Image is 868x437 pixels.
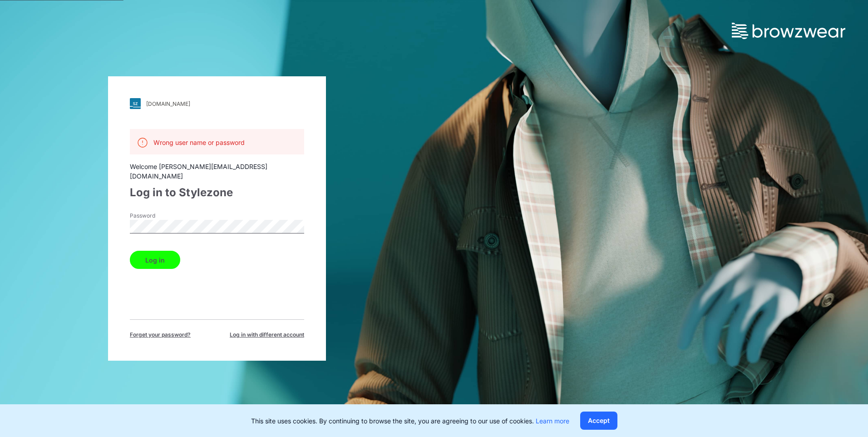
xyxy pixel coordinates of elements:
p: This site uses cookies. By continuing to browse the site, you are agreeing to our use of cookies. [251,416,569,426]
button: Accept [580,412,617,430]
img: svg+xml;base64,PHN2ZyB3aWR0aD0iMjgiIGhlaWdodD0iMjgiIHZpZXdCb3g9IjAgMCAyOCAyOCIgZmlsbD0ibm9uZSIgeG... [130,98,141,109]
label: Password [130,212,193,220]
a: Learn more [536,417,569,425]
div: Welcome [PERSON_NAME][EMAIL_ADDRESS][DOMAIN_NAME] [130,162,304,181]
a: [DOMAIN_NAME] [130,98,304,109]
img: svg+xml;base64,PHN2ZyB3aWR0aD0iMjQiIGhlaWdodD0iMjQiIHZpZXdCb3g9IjAgMCAyNCAyNCIgZmlsbD0ibm9uZSIgeG... [137,137,148,148]
img: browzwear-logo.73288ffb.svg [732,23,845,39]
p: Wrong user name or password [153,138,245,147]
div: [DOMAIN_NAME] [146,100,190,107]
button: Log in [130,251,180,269]
span: Forget your password? [130,331,191,339]
div: Log in to Stylezone [130,184,304,201]
span: Log in with different account [230,331,304,339]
